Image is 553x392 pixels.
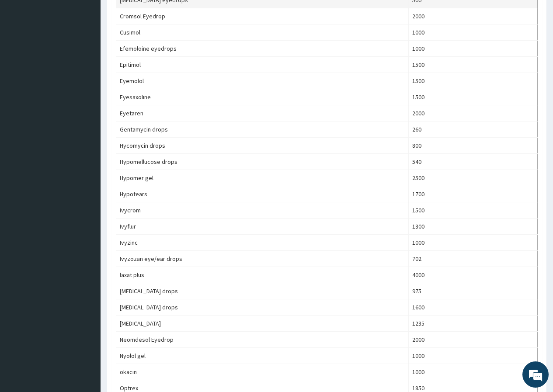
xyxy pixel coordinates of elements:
td: Hycomycin drops [116,138,409,154]
td: Hypotears [116,186,409,202]
td: Eyesaxoline [116,89,409,105]
td: Ivyflur [116,219,409,235]
td: [MEDICAL_DATA] drops [116,283,409,299]
td: Ivyzinc [116,235,409,251]
td: 1500 [409,73,538,89]
img: d_794563401_company_1708531726252_794563401 [16,44,35,66]
td: Hypomellucose drops [116,154,409,170]
td: Nyolol gel [116,348,409,364]
td: 1500 [409,89,538,105]
td: Eyetaren [116,105,409,121]
td: Ivyzozan eye/ear drops [116,251,409,267]
td: [MEDICAL_DATA] drops [116,299,409,316]
td: 1500 [409,202,538,219]
td: 4000 [409,267,538,283]
td: 2000 [409,8,538,24]
td: Cromsol Eyedrop [116,8,409,24]
td: 2000 [409,105,538,121]
td: Epitimol [116,57,409,73]
td: 1000 [409,235,538,251]
td: Eyemolol [116,73,409,89]
td: 1000 [409,364,538,380]
td: 1300 [409,219,538,235]
td: okacin [116,364,409,380]
td: 1500 [409,57,538,73]
td: 702 [409,251,538,267]
td: 1000 [409,41,538,57]
td: 800 [409,138,538,154]
td: 1700 [409,186,538,202]
td: 2000 [409,332,538,348]
td: Cusimol [116,24,409,41]
textarea: Type your message and hit 'Enter' [4,239,167,269]
td: Neomdesol Eyedrop [116,332,409,348]
td: 1000 [409,348,538,364]
td: 540 [409,154,538,170]
td: 1235 [409,316,538,332]
td: 260 [409,121,538,138]
div: Minimize live chat window [143,4,164,25]
td: 1000 [409,24,538,41]
td: Gentamycin drops [116,121,409,138]
div: Chat with us now [45,49,147,60]
td: [MEDICAL_DATA] [116,316,409,332]
td: Hypomer gel [116,170,409,186]
span: We're online! [51,110,121,198]
td: Efemoloine eyedrops [116,41,409,57]
td: Ivycrom [116,202,409,219]
td: 975 [409,283,538,299]
td: laxat plus [116,267,409,283]
td: 1600 [409,299,538,316]
td: 2500 [409,170,538,186]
